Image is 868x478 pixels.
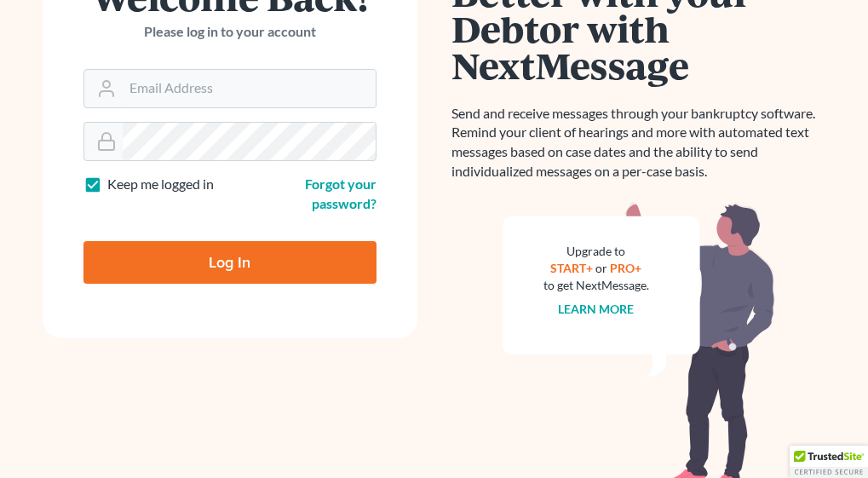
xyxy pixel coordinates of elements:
[550,261,593,275] a: START+
[451,104,826,181] p: Send and receive messages through your bankruptcy software. Remind your client of hearings and mo...
[595,261,607,275] span: or
[610,261,641,275] a: PRO+
[83,241,377,284] input: Log In
[558,302,634,316] a: Learn more
[305,176,377,211] a: Forgot your password?
[83,22,377,42] p: Please log in to your account
[790,446,868,478] div: TrustedSite Certified
[543,277,649,294] div: to get NextMessage.
[123,70,376,107] input: Email Address
[543,243,649,260] div: Upgrade to
[107,175,214,194] label: Keep me logged in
